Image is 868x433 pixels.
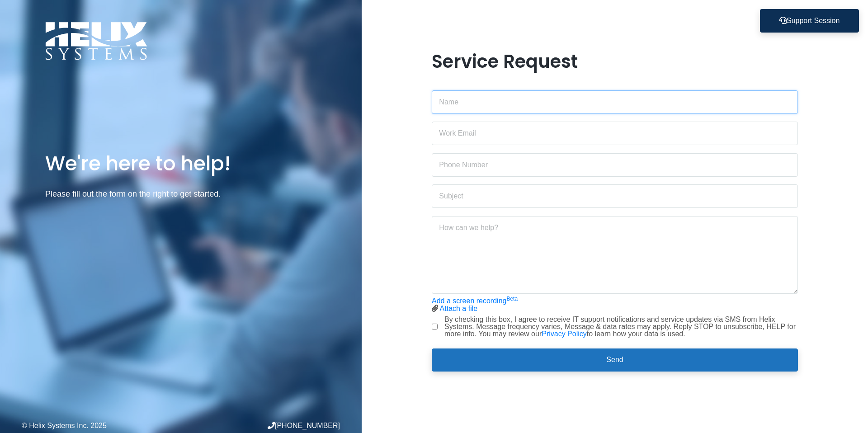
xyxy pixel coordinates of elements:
div: [PHONE_NUMBER] [181,422,340,429]
label: By checking this box, I agree to receive IT support notifications and service updates via SMS fro... [444,316,798,338]
a: Attach a file [440,305,478,312]
a: Privacy Policy [542,330,587,338]
p: Please fill out the form on the right to get started. [45,188,316,201]
input: Phone Number [432,153,798,177]
h1: Service Request [432,51,798,72]
h1: We're here to help! [45,151,316,176]
input: Work Email [432,122,798,145]
input: Subject [432,184,798,208]
input: Name [432,90,798,114]
button: Support Session [760,9,859,33]
img: Logo [45,22,147,60]
a: Add a screen recordingBeta [432,297,518,305]
button: Send [432,348,798,372]
div: © Helix Systems Inc. 2025 [22,422,181,429]
sup: Beta [506,296,518,302]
